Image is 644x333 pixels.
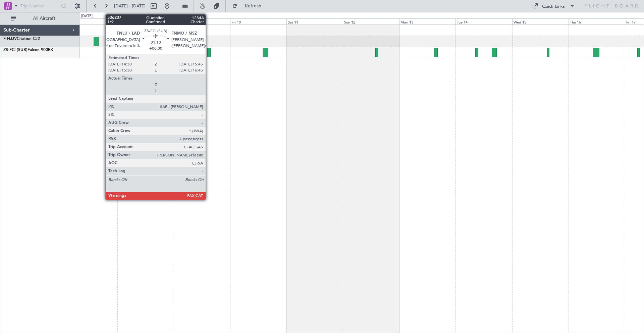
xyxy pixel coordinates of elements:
[117,18,174,25] div: Wed 8
[3,48,53,52] a: ZS-FCI (SUB)Falcon 900EX
[3,37,17,41] span: F-HJJV
[230,18,286,25] div: Fri 10
[20,1,59,11] input: Trip Number
[3,48,28,52] span: ZS-FCI (SUB)
[17,16,71,21] span: All Aircraft
[455,18,512,25] div: Tue 14
[399,18,455,25] div: Mon 13
[343,18,399,25] div: Sun 12
[114,3,146,9] span: [DATE] - [DATE]
[81,13,93,19] div: [DATE]
[569,18,625,25] div: Thu 16
[61,18,117,25] div: Tue 7
[529,1,578,11] button: Quick Links
[229,1,269,11] button: Refresh
[239,4,267,8] span: Refresh
[542,3,565,10] div: Quick Links
[512,18,569,25] div: Wed 15
[7,13,73,24] button: All Aircraft
[3,37,40,41] a: F-HJJVCitation CJ2
[174,18,230,25] div: Thu 9
[286,18,343,25] div: Sat 11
